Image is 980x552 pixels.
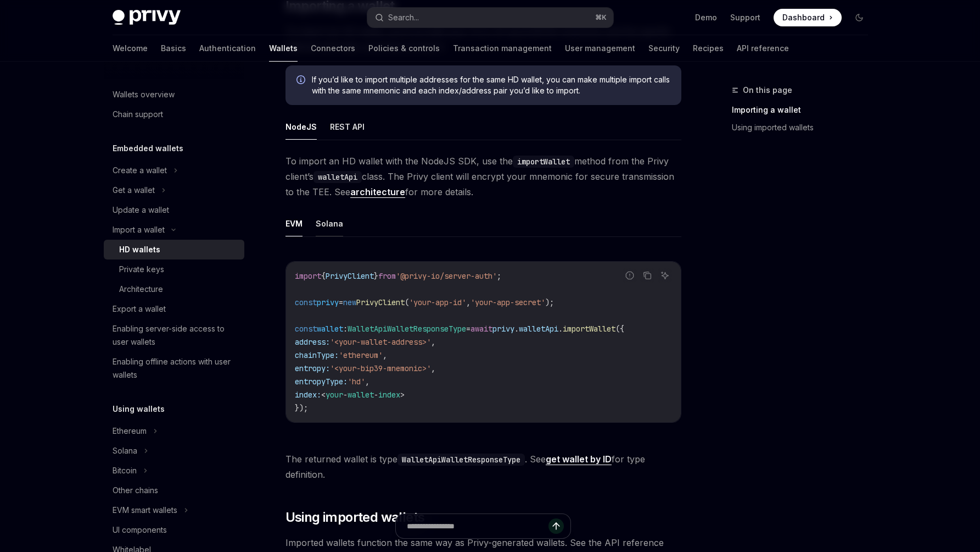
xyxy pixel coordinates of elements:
a: Authentication [199,35,256,62]
a: Importing a wallet [732,101,877,119]
a: UI components [104,520,244,540]
a: HD wallets [104,240,244,260]
a: Welcome [113,35,148,62]
span: entropy: [295,363,330,373]
span: PrivyClient [356,297,405,307]
span: - [374,390,378,400]
a: Export a wallet [104,299,244,319]
span: 'your-app-id' [409,297,466,307]
span: = [466,324,471,334]
a: Chain support [104,104,244,124]
div: Get a wallet [113,184,155,197]
div: Architecture [119,283,163,296]
a: Recipes [693,35,724,62]
div: Other chains [113,484,158,497]
code: importWallet [513,156,574,168]
a: Update a wallet [104,200,244,220]
a: Wallets overview [104,85,244,104]
span: '<your-wallet-address>' [330,337,431,347]
span: , [365,377,369,387]
a: Basics [161,35,186,62]
div: Create a wallet [113,164,167,177]
a: architecture [350,186,405,198]
button: Copy the contents from the code block [640,268,654,283]
span: If you’d like to import multiple addresses for the same HD wallet, you can make multiple import c... [312,74,670,96]
span: The returned wallet is type . See for type definition. [285,451,681,482]
div: EVM smart wallets [113,504,177,517]
span: On this page [743,84,792,97]
div: Ethereum [113,424,147,438]
a: Wallets [269,35,298,62]
span: index: [295,390,321,400]
img: dark logo [113,10,181,25]
button: Report incorrect code [623,268,637,283]
span: , [431,363,435,373]
a: get wallet by ID [546,454,612,465]
button: Toggle dark mode [850,9,868,26]
a: API reference [737,35,789,62]
a: Dashboard [774,9,842,26]
div: Export a wallet [113,302,166,316]
a: Security [648,35,680,62]
span: , [383,350,387,360]
span: }); [295,403,308,413]
span: To import an HD wallet with the NodeJS SDK, use the method from the Privy client’s class. The Pri... [285,153,681,200]
span: } [374,271,378,281]
span: your [326,390,343,400]
a: Other chains [104,481,244,500]
div: Chain support [113,108,163,121]
span: = [339,297,343,307]
span: address: [295,337,330,347]
a: Connectors [311,35,355,62]
span: importWallet [563,324,615,334]
span: new [343,297,356,307]
span: Using imported wallets [285,509,425,526]
span: wallet [348,390,374,400]
span: , [431,337,435,347]
a: Private keys [104,260,244,279]
span: { [321,271,326,281]
code: WalletApiWalletResponseType [397,454,525,466]
span: ⌘ K [595,13,607,22]
span: ); [545,297,554,307]
button: REST API [330,114,365,140]
a: Using imported wallets [732,119,877,136]
a: Demo [695,12,717,23]
div: Solana [113,444,137,457]
span: wallet [317,324,343,334]
span: from [378,271,396,281]
span: await [471,324,492,334]
div: Wallets overview [113,88,175,101]
span: import [295,271,321,281]
span: . [514,324,519,334]
div: Enabling server-side access to user wallets [113,322,238,349]
a: Support [730,12,760,23]
div: Private keys [119,263,164,276]
span: walletApi [519,324,558,334]
div: Import a wallet [113,223,165,236]
button: NodeJS [285,114,317,140]
button: Ask AI [658,268,672,283]
span: ({ [615,324,624,334]
span: const [295,297,317,307]
button: Send message [548,518,564,534]
h5: Using wallets [113,402,165,416]
span: '@privy-io/server-auth' [396,271,497,281]
span: ; [497,271,501,281]
a: Enabling offline actions with user wallets [104,352,244,385]
div: Enabling offline actions with user wallets [113,355,238,382]
span: . [558,324,563,334]
span: 'hd' [348,377,365,387]
button: Search...⌘K [367,8,613,27]
span: privy [492,324,514,334]
button: EVM [285,211,303,236]
div: Bitcoin [113,464,137,477]
a: Architecture [104,279,244,299]
span: chainType: [295,350,339,360]
div: HD wallets [119,243,160,256]
a: Transaction management [453,35,552,62]
a: User management [565,35,635,62]
span: ( [405,297,409,307]
span: '<your-bip39-mnemonic>' [330,363,431,373]
a: Enabling server-side access to user wallets [104,319,244,352]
